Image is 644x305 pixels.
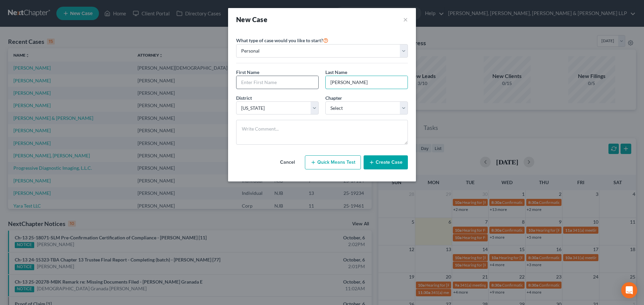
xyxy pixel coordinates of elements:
[236,76,318,89] input: Enter First Name
[325,69,347,75] span: Last Name
[236,36,328,44] label: What type of case would you like to start?
[236,15,267,23] strong: New Case
[621,282,637,298] div: Open Intercom Messenger
[236,69,259,75] span: First Name
[403,15,408,24] button: ×
[325,95,342,101] span: Chapter
[236,95,252,101] span: District
[273,156,302,169] button: Cancel
[326,76,408,89] input: Enter Last Name
[364,155,408,169] button: Create Case
[305,155,361,169] button: Quick Means Test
